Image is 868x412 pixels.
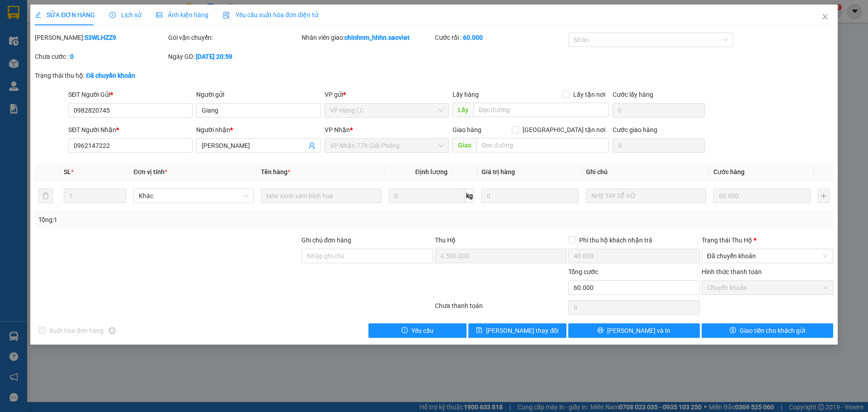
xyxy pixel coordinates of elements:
[702,235,833,245] div: Trạng thái Thu Hộ
[613,103,705,118] input: Cước lấy hàng
[486,326,558,336] span: [PERSON_NAME] thay đổi
[368,323,467,338] button: exclamation-circleYêu cầu
[344,34,410,41] b: chinhnm_hhhn.saoviet
[196,125,321,135] div: Người nhận
[223,11,318,19] span: Yêu cầu xuất hóa đơn điện tử
[586,189,706,203] input: Ghi Chú
[597,327,604,334] span: printer
[325,126,350,133] span: VP Nhận
[85,34,116,41] b: 53WLHZZ9
[86,72,135,79] b: Đã chuyển khoản
[156,12,162,18] span: picture
[476,327,482,334] span: save
[35,33,166,43] div: [PERSON_NAME]:
[156,11,208,19] span: Ảnh kiện hàng
[302,237,351,244] label: Ghi chú đơn hàng
[109,327,115,334] span: info-circle
[707,249,828,263] span: Đã chuyển khoản
[613,126,657,133] label: Cước giao hàng
[740,326,805,336] span: Giao tiền cho khách gửi
[570,90,609,99] span: Lấy tận nơi
[519,125,609,135] span: [GEOGRAPHIC_DATA] tận nơi
[325,90,449,99] div: VP gửi
[468,323,566,338] button: save[PERSON_NAME] thay đổi
[576,235,656,245] span: Phí thu hộ khách nhận trả
[411,326,434,336] span: Yêu cầu
[223,12,230,19] img: icon
[435,237,456,244] span: Thu Hộ
[713,189,811,203] input: 0
[568,268,598,275] span: Tổng cước
[453,103,473,117] span: Lấy
[453,138,476,152] span: Giao
[68,125,193,135] div: SĐT Người Nhận
[35,11,95,19] span: SỬA ĐƠN HÀNG
[109,12,116,18] span: clock-circle
[582,163,710,181] th: Ghi chú
[302,33,433,43] div: Nhân viên giao:
[401,327,408,334] span: exclamation-circle
[68,90,193,99] div: SĐT Người Gửi
[35,12,41,18] span: edit
[713,168,745,175] span: Cước hàng
[35,71,200,81] div: Trạng thái thu hộ:
[261,168,290,175] span: Tên hàng
[434,301,567,317] div: Chưa thanh toán
[168,52,300,62] div: Ngày GD:
[261,189,381,203] input: VD: Bàn, Ghế
[730,327,736,334] span: dollar
[607,326,670,336] span: [PERSON_NAME] và In
[473,103,609,117] input: Dọc đường
[481,189,579,203] input: 0
[196,90,321,99] div: Người gửi
[35,52,166,62] div: Chưa cước :
[38,215,335,225] div: Tổng: 1
[613,138,705,153] input: Cước giao hàng
[330,104,443,117] span: VP Hàng LC
[613,91,653,98] label: Cước lấy hàng
[707,281,828,294] span: Chuyển khoản
[308,142,316,149] span: user-add
[196,53,232,60] b: [DATE] 20:59
[812,5,838,30] button: Close
[38,189,53,203] button: delete
[568,323,700,338] button: printer[PERSON_NAME] và In
[415,168,448,175] span: Định lượng
[435,33,566,43] div: Cước rồi :
[476,138,609,152] input: Dọc đường
[453,126,481,133] span: Giao hàng
[64,168,71,175] span: SL
[818,189,830,203] button: plus
[139,189,248,203] span: Khác
[463,34,483,41] b: 60.000
[702,323,833,338] button: dollarGiao tiền cho khách gửi
[133,168,167,175] span: Đơn vị tính
[702,268,762,275] label: Hình thức thanh toán
[821,13,829,20] span: close
[465,189,474,203] span: kg
[453,91,479,98] span: Lấy hàng
[168,33,300,43] div: Gói vận chuyển:
[302,249,433,263] input: Ghi chú đơn hàng
[481,168,515,175] span: Giá trị hàng
[46,326,107,336] span: Xuất hóa đơn hàng
[330,139,443,152] span: VP Nhận 779 Giải Phóng
[70,53,74,60] b: 0
[109,11,142,19] span: Lịch sử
